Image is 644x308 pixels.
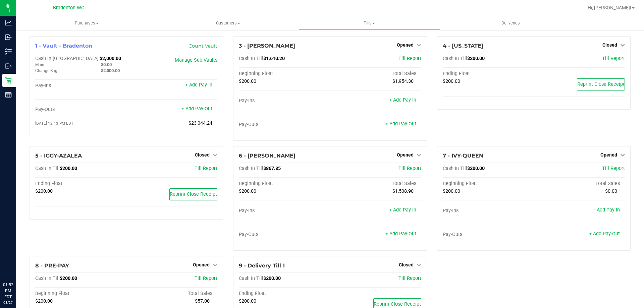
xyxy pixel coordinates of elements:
div: Pay-Outs [239,232,330,238]
a: + Add Pay-In [389,97,416,103]
span: Reprint Close Receipt [170,191,217,197]
span: $57.00 [195,298,210,304]
button: Reprint Close Receipt [169,188,217,200]
a: Till Report [602,166,625,171]
span: $1,610.20 [263,56,285,61]
a: Purchases [16,16,157,30]
span: Deliveries [492,20,529,26]
span: $1,954.30 [392,78,414,84]
inline-svg: Inbound [5,34,12,41]
span: $200.00 [467,166,485,171]
span: [DATE] 12:13 PM EDT [35,121,73,126]
span: Opened [193,262,210,267]
span: Closed [399,262,414,267]
span: $200.00 [263,275,281,281]
div: Pay-Outs [35,107,126,113]
span: 5 - IGGY-AZALEA [35,152,82,159]
a: Manage Sub-Vaults [175,57,217,63]
a: Till Report [398,166,421,171]
div: Ending Float [35,181,126,187]
span: Main: [35,62,45,67]
div: Pay-Outs [239,122,330,128]
span: 6 - [PERSON_NAME] [239,152,296,159]
span: Cash In Till [239,166,263,171]
span: Cash In Till [239,275,263,281]
span: 3 - [PERSON_NAME] [239,43,295,49]
a: Till Report [398,275,421,281]
span: Cash In Till [35,275,60,281]
span: 1 - Vault - Bradenton [35,43,92,49]
span: $200.00 [239,298,256,304]
span: Cash In Till [239,56,263,61]
div: Beginning Float [239,71,330,77]
a: Tills [299,16,440,30]
span: Cash In [GEOGRAPHIC_DATA]: [35,56,100,61]
span: $200.00 [60,275,77,281]
inline-svg: Inventory [5,48,12,55]
a: Till Report [195,275,217,281]
a: + Add Pay-Out [385,231,416,237]
p: 08/27 [3,300,13,305]
div: Beginning Float [443,181,534,187]
a: + Add Pay-Out [589,231,620,237]
div: Total Sales [330,71,421,77]
div: Beginning Float [239,181,330,187]
span: $2,000.00 [101,68,120,73]
span: $200.00 [35,298,53,304]
span: Closed [195,152,210,158]
a: Till Report [398,56,421,61]
span: Bradenton WC [53,5,84,11]
a: Till Report [195,166,217,171]
div: Total Sales [330,181,421,187]
span: $2,000.00 [100,56,121,61]
span: $200.00 [35,188,53,194]
span: Cash In Till [443,56,467,61]
div: Beginning Float [35,291,126,297]
a: Deliveries [440,16,581,30]
div: Pay-Ins [443,208,534,214]
span: Change Bag: [35,68,58,73]
span: $1,508.90 [392,188,414,194]
span: 4 - [US_STATE] [443,43,483,49]
p: 01:52 PM EDT [3,282,13,300]
div: Total Sales [534,181,625,187]
span: $200.00 [239,78,256,84]
span: $200.00 [467,56,485,61]
div: Ending Float [239,291,330,297]
span: Opened [600,152,617,158]
span: Reprint Close Receipt [577,81,625,87]
span: $23,044.24 [189,120,212,126]
div: Pay-Ins [35,83,126,89]
a: Customers [157,16,299,30]
a: Till Report [602,56,625,61]
span: Hi, [PERSON_NAME]! [588,5,631,10]
span: Cash In Till [35,166,60,171]
span: Closed [602,42,617,48]
span: Opened [397,152,414,158]
div: Ending Float [443,71,534,77]
inline-svg: Reports [5,91,12,98]
a: + Add Pay-In [389,207,416,213]
inline-svg: Outbound [5,63,12,69]
div: Pay-Ins [239,98,330,104]
iframe: Resource center [7,254,27,274]
span: $0.00 [605,188,617,194]
span: $200.00 [443,188,460,194]
span: 9 - Delivery Till 1 [239,262,285,269]
span: Customers [158,20,298,26]
div: Pay-Outs [443,232,534,238]
span: $200.00 [443,78,460,84]
span: Tills [299,20,439,26]
div: Total Sales [126,291,218,297]
span: Purchases [16,20,157,26]
span: $200.00 [239,188,256,194]
button: Reprint Close Receipt [577,78,625,90]
span: Opened [397,42,414,48]
inline-svg: Retail [5,77,12,84]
